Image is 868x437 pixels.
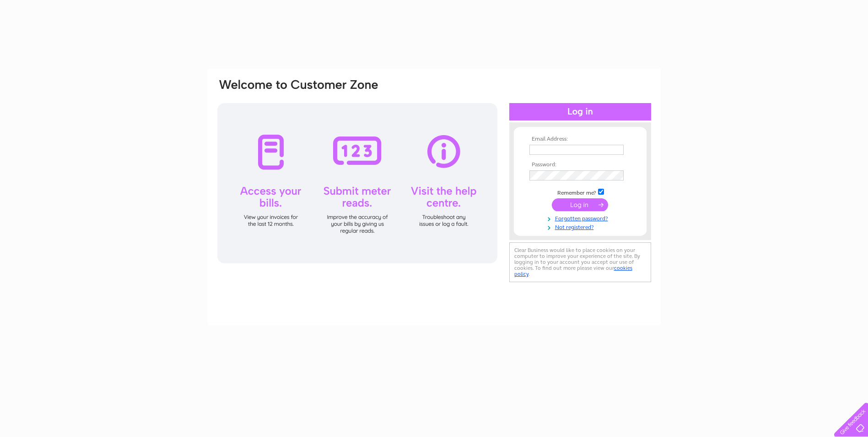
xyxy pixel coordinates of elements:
[529,222,633,231] a: Not registered?
[552,198,608,211] input: Submit
[514,265,632,277] a: cookies policy
[527,136,633,142] th: Email Address:
[527,162,633,168] th: Password:
[529,213,633,222] a: Forgotten password?
[509,242,651,282] div: Clear Business would like to place cookies on your computer to improve your experience of the sit...
[527,187,633,197] td: Remember me?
